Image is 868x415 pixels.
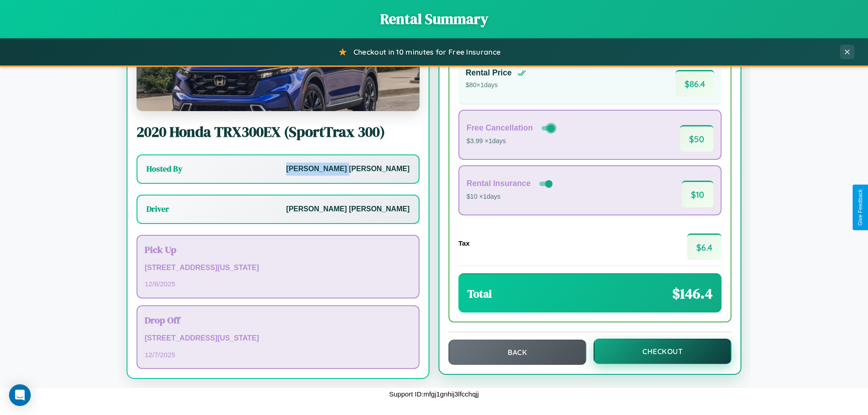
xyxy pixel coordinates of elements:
[467,179,531,188] h4: Rental Insurance
[145,332,411,345] p: [STREET_ADDRESS][US_STATE]
[594,339,731,364] button: Checkout
[458,239,470,247] h4: Tax
[675,70,714,97] span: $ 86.4
[145,313,411,326] h3: Drop Off
[467,123,533,133] h4: Free Cancellation
[354,47,500,56] span: Checkout in 10 minutes for Free Insurance
[672,284,712,303] span: $ 146.4
[9,9,859,29] h1: Rental Summary
[145,349,411,361] p: 12 / 7 / 2025
[680,125,713,152] span: $ 50
[137,122,420,142] h2: 2020 Honda TRX300EX (SportTrax 300)
[466,79,526,91] p: $ 80 × 1 days
[389,388,479,400] p: Support ID: mfgj1gnhij3lfcchqjj
[145,243,411,256] h3: Pick Up
[9,384,31,406] div: Open Intercom Messenger
[145,278,411,290] p: 12 / 6 / 2025
[448,340,586,365] button: Back
[146,163,182,174] h3: Hosted By
[467,191,554,203] p: $10 × 1 days
[682,181,713,207] span: $ 10
[286,163,410,176] p: [PERSON_NAME] [PERSON_NAME]
[857,189,863,226] div: Give Feedback
[145,261,411,275] p: [STREET_ADDRESS][US_STATE]
[286,203,410,216] p: [PERSON_NAME] [PERSON_NAME]
[467,135,557,147] p: $3.99 × 1 days
[146,204,169,214] h3: Driver
[687,233,722,260] span: $ 6.4
[466,68,512,78] h4: Rental Price
[467,286,492,301] h3: Total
